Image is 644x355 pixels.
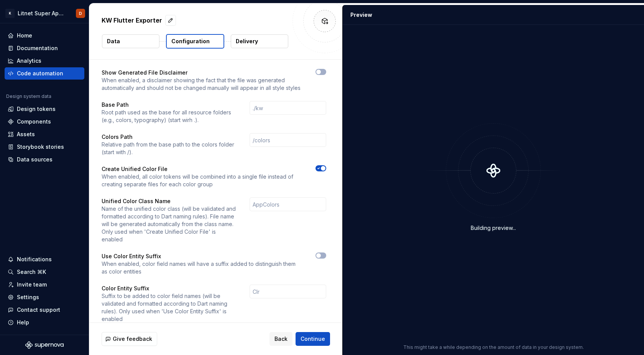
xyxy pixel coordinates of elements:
p: Create Unified Color File [102,165,302,173]
p: KW Flutter Exporter [102,16,162,25]
a: Data sources [5,153,84,166]
div: Home [17,32,32,39]
p: Root path used as the base for all resource folders (e.g., colors, typography) (start wirh .). [102,109,236,124]
div: Notifications [17,256,52,263]
span: Back [274,335,287,343]
p: Delivery [236,37,258,45]
div: K [5,9,15,18]
p: Name of the unified color class (will be validated and formatted according to Dart naming rules).... [102,205,236,243]
p: Data [107,37,120,45]
a: Settings [5,291,84,303]
a: Storybook stories [5,141,84,153]
p: This might take a while depending on the amount of data in your design system. [403,344,584,350]
button: Give feedback [102,332,157,346]
p: Unified Color Class Name [102,197,236,205]
div: Help [17,319,29,326]
div: Preview [350,11,372,19]
input: AppColors [250,197,326,211]
div: Search ⌘K [17,268,46,276]
button: Help [5,316,84,329]
div: Documentation [17,44,58,52]
button: Contact support [5,304,84,316]
a: Code automation [5,67,84,80]
button: Back [269,332,292,346]
div: Code automation [17,70,63,77]
a: Invite team [5,278,84,291]
p: Colors Path [102,133,236,141]
div: Litnet Super App 2.0. [18,10,67,17]
button: KLitnet Super App 2.0.D [2,5,87,21]
button: Data [102,34,159,48]
button: Search ⌘K [5,266,84,278]
p: Configuration [171,37,210,45]
div: Design tokens [17,105,56,113]
div: Storybook stories [17,143,64,151]
p: Use Color Entity Suffix [102,252,302,260]
input: /colors [250,133,326,147]
input: Clr [250,285,326,298]
a: Home [5,29,84,42]
div: Components [17,118,51,125]
div: Assets [17,130,35,138]
a: Assets [5,128,84,140]
div: Analytics [17,57,41,65]
div: Data sources [17,156,53,163]
button: Notifications [5,253,84,265]
p: When enabled, color field names will have a suffix added to distinguish them as color entities [102,260,302,275]
span: Give feedback [113,335,152,343]
svg: Supernova Logo [25,341,64,349]
a: Components [5,116,84,128]
p: When enabled, all color tokens will be combined into a single file instead of creating separate f... [102,173,302,188]
div: Invite team [17,281,47,288]
span: Continue [301,335,325,343]
p: Relative path from the base path to the colors folder (start with /). [102,141,236,156]
a: Design tokens [5,103,84,115]
p: Base Path [102,101,236,109]
input: ./kw [250,101,326,115]
p: When enabled, a disclaimer showing the fact that the file was generated automatically and should ... [102,77,302,92]
p: Color Entity Suffix [102,285,236,292]
a: Documentation [5,42,84,54]
div: D [79,10,82,16]
div: Contact support [17,306,60,314]
div: Settings [17,293,39,301]
button: Delivery [231,34,288,48]
div: Design system data [6,93,51,99]
div: Building preview... [471,224,516,232]
p: Show Generated File Disclaimer [102,69,302,77]
button: Continue [296,332,330,346]
p: Suffix to be added to color field names (will be validated and formatted according to Dart naming... [102,292,236,323]
a: Analytics [5,55,84,67]
button: Configuration [166,34,224,49]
